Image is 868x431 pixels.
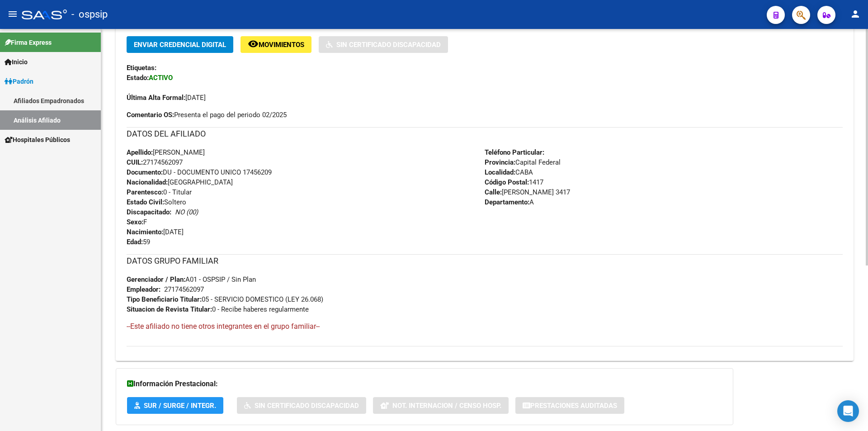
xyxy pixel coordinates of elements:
span: SUR / SURGE / INTEGR. [144,402,216,410]
span: Capital Federal [485,158,561,166]
h3: DATOS GRUPO FAMILIAR [127,255,843,267]
span: Padrón [5,76,33,86]
strong: Estado: [127,74,149,82]
span: 27174562097 [127,158,183,166]
button: SUR / SURGE / INTEGR. [127,397,223,414]
button: Sin Certificado Discapacidad [319,36,448,53]
span: - ospsip [71,5,108,24]
span: F [127,218,147,226]
strong: Calle: [485,188,502,196]
strong: Provincia: [485,158,515,166]
span: 0 - Recibe haberes regularmente [127,305,309,313]
span: 1417 [485,178,543,186]
span: Soltero [127,198,186,206]
strong: Situacion de Revista Titular: [127,305,212,313]
button: Not. Internacion / Censo Hosp. [373,397,509,414]
h3: DATOS DEL AFILIADO [127,128,843,140]
span: Prestaciones Auditadas [530,402,617,410]
div: 27174562097 [164,284,204,294]
mat-icon: person [850,9,861,19]
span: Not. Internacion / Censo Hosp. [392,402,501,410]
strong: Nacimiento: [127,228,163,236]
button: Movimientos [241,36,311,53]
span: 05 - SERVICIO DOMESTICO (LEY 26.068) [127,295,323,303]
strong: Parentesco: [127,188,163,196]
strong: Edad: [127,238,143,246]
span: Sin Certificado Discapacidad [336,41,441,49]
span: [DATE] [127,94,206,102]
i: NO (00) [175,208,198,216]
strong: Empleador: [127,285,160,294]
h3: Información Prestacional: [127,378,722,390]
strong: Localidad: [485,168,515,176]
span: [GEOGRAPHIC_DATA] [127,178,233,186]
span: A [485,198,534,206]
strong: Etiquetas: [127,64,156,72]
strong: Código Postal: [485,178,529,186]
span: [DATE] [127,228,184,236]
span: 0 - Titular [127,188,192,196]
span: [PERSON_NAME] [127,148,205,156]
button: Enviar Credencial Digital [127,36,233,53]
span: A01 - OSPSIP / Sin Plan [127,275,256,284]
span: [PERSON_NAME] 3417 [485,188,570,196]
span: Hospitales Públicos [5,135,70,145]
mat-icon: remove_red_eye [248,38,259,49]
span: Firma Express [5,38,52,47]
strong: Gerenciador / Plan: [127,275,185,284]
mat-icon: menu [7,9,18,19]
span: Presenta el pago del periodo 02/2025 [127,110,287,120]
strong: Estado Civil: [127,198,164,206]
span: Movimientos [259,41,304,49]
strong: Teléfono Particular: [485,148,544,156]
strong: Última Alta Formal: [127,94,185,102]
strong: Sexo: [127,218,143,226]
strong: Documento: [127,168,163,176]
strong: Discapacitado: [127,208,171,216]
span: Enviar Credencial Digital [134,41,226,49]
strong: Nacionalidad: [127,178,168,186]
span: Sin Certificado Discapacidad [255,402,359,410]
strong: Departamento: [485,198,529,206]
strong: Apellido: [127,148,153,156]
span: CABA [485,168,533,176]
strong: ACTIVO [149,74,173,82]
strong: Tipo Beneficiario Titular: [127,295,202,303]
strong: Comentario OS: [127,111,174,119]
span: Inicio [5,57,28,67]
span: 59 [127,238,150,246]
h4: --Este afiliado no tiene otros integrantes en el grupo familiar-- [127,322,843,332]
span: DU - DOCUMENTO UNICO 17456209 [127,168,272,176]
button: Prestaciones Auditadas [515,397,624,414]
div: Open Intercom Messenger [837,400,859,422]
button: Sin Certificado Discapacidad [237,397,366,414]
strong: CUIL: [127,158,143,166]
